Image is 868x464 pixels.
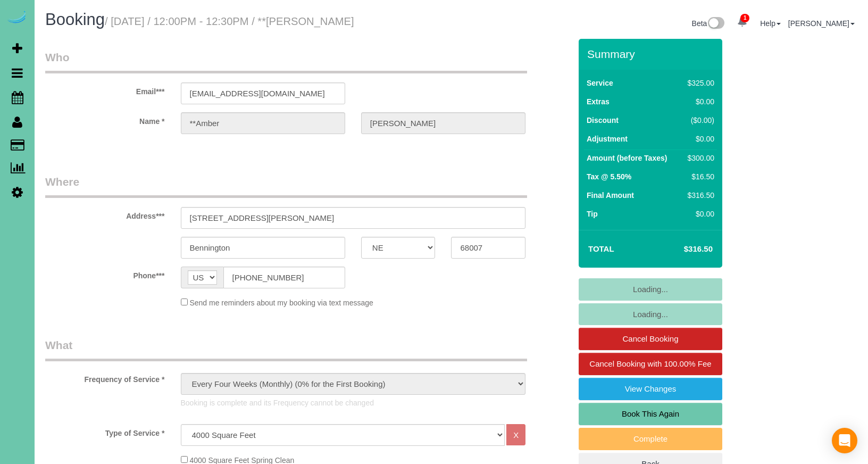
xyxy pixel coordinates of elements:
[587,48,717,60] h3: Summary
[37,424,173,438] label: Type of Service *
[189,299,373,307] span: Send me reminders about my booking via text message
[683,171,714,182] div: $16.50
[652,245,713,254] h4: $316.50
[832,428,857,453] div: Open Intercom Messenger
[740,14,749,22] span: 1
[579,403,722,425] a: Book This Again
[683,153,714,163] div: $300.00
[579,328,722,350] a: Cancel Booking
[760,19,781,28] a: Help
[105,15,354,27] small: / [DATE] / 12:00PM - 12:30PM / **[PERSON_NAME]
[587,209,598,219] label: Tip
[589,359,711,368] span: Cancel Booking with 100.00% Fee
[587,171,631,182] label: Tax @ 5.50%
[587,190,634,201] label: Final Amount
[45,174,527,198] legend: Where
[588,244,614,253] strong: Total
[683,78,714,88] div: $325.00
[45,49,527,73] legend: Who
[587,78,613,88] label: Service
[181,397,526,408] p: Booking is complete and its Frequency cannot be changed
[683,209,714,219] div: $0.00
[587,115,619,126] label: Discount
[732,11,753,34] a: 1
[587,96,610,107] label: Extras
[579,378,722,400] a: View Changes
[707,17,724,31] img: New interface
[692,19,725,28] a: Beta
[683,115,714,126] div: ($0.00)
[37,112,173,127] label: Name *
[683,190,714,201] div: $316.50
[788,19,855,28] a: [PERSON_NAME]
[683,134,714,144] div: $0.00
[45,10,105,29] span: Booking
[45,337,527,361] legend: What
[587,134,628,144] label: Adjustment
[6,11,28,26] img: Automaid Logo
[579,353,722,375] a: Cancel Booking with 100.00% Fee
[587,153,667,163] label: Amount (before Taxes)
[683,96,714,107] div: $0.00
[37,370,173,385] label: Frequency of Service *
